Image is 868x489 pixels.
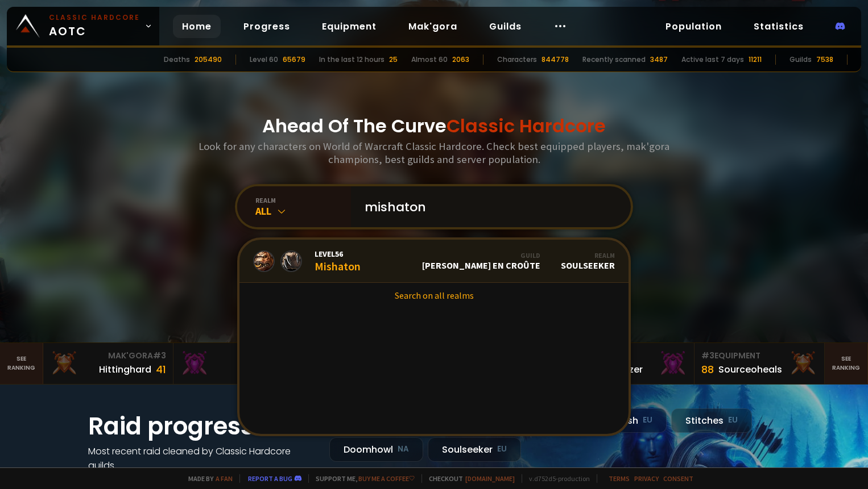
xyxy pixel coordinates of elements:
div: Stitches [671,408,752,433]
span: Made by [181,474,233,483]
span: Classic Hardcore [447,113,606,139]
a: Equipment [313,15,386,38]
a: Consent [663,474,693,483]
a: Population [656,15,731,38]
div: Hittinghard [99,362,151,377]
div: Realm [561,251,615,260]
small: EU [728,415,738,426]
span: Level 56 [315,249,361,259]
h1: Ahead Of The Curve [262,112,606,140]
a: Mak'Gora#2Rivench100 [173,343,304,384]
div: Characters [497,55,537,65]
div: In the last 12 hours [319,55,385,65]
a: Statistics [745,15,813,38]
div: Mak'Gora [180,350,296,362]
small: EU [497,444,507,455]
div: Doomhowl [329,437,423,462]
a: Guilds [480,15,531,38]
a: Level56MishatonGuild[PERSON_NAME] en croûteRealmSoulseeker [239,240,629,283]
div: Guilds [790,55,812,65]
div: Sourceoheals [718,362,782,377]
div: realm [255,196,351,204]
div: Active last 7 days [681,55,744,65]
div: Guild [422,251,540,260]
a: Seeranking [825,343,868,384]
input: Search a character... [358,186,617,227]
a: Buy me a coffee [358,474,415,483]
a: Progress [234,15,299,38]
div: 3487 [650,55,668,65]
a: Terms [609,474,630,483]
div: Recently scanned [582,55,646,65]
small: EU [643,415,652,426]
span: Support me, [308,474,415,483]
div: Mak'Gora [50,350,166,362]
span: AOTC [49,12,140,40]
div: 65679 [283,55,305,65]
a: Report a bug [248,474,292,483]
div: Soulseeker [428,437,521,462]
h4: Most recent raid cleaned by Classic Hardcore guilds [88,444,316,473]
div: 41 [156,362,166,377]
a: #3Equipment88Sourceoheals [695,343,825,384]
span: # 3 [701,350,714,361]
small: Classic Hardcore [49,12,140,23]
a: Home [173,15,221,38]
span: Checkout [421,474,515,483]
a: Classic HardcoreAOTC [7,7,159,45]
div: 25 [389,55,398,65]
a: a fan [216,474,233,483]
div: 88 [701,362,714,377]
a: Search on all realms [239,283,629,308]
div: Equipment [701,350,817,362]
div: 844778 [542,55,569,65]
span: # 3 [153,350,166,361]
a: Mak'Gora#3Hittinghard41 [43,343,173,384]
a: [DOMAIN_NAME] [465,474,515,483]
span: v. d752d5 - production [522,474,590,483]
div: 11211 [749,55,762,65]
a: Mak'gora [399,15,466,38]
div: [PERSON_NAME] en croûte [422,251,540,271]
div: 7538 [816,55,833,65]
small: NA [398,444,409,455]
div: Soulseeker [561,251,615,271]
div: 205490 [195,55,222,65]
h3: Look for any characters on World of Warcraft Classic Hardcore. Check best equipped players, mak'g... [194,140,674,166]
div: Almost 60 [411,55,448,65]
div: All [255,204,351,218]
div: Mishaton [315,249,361,273]
div: Level 60 [250,55,278,65]
div: 2063 [452,55,469,65]
div: Deaths [164,55,190,65]
h1: Raid progress [88,408,316,444]
a: Privacy [634,474,659,483]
